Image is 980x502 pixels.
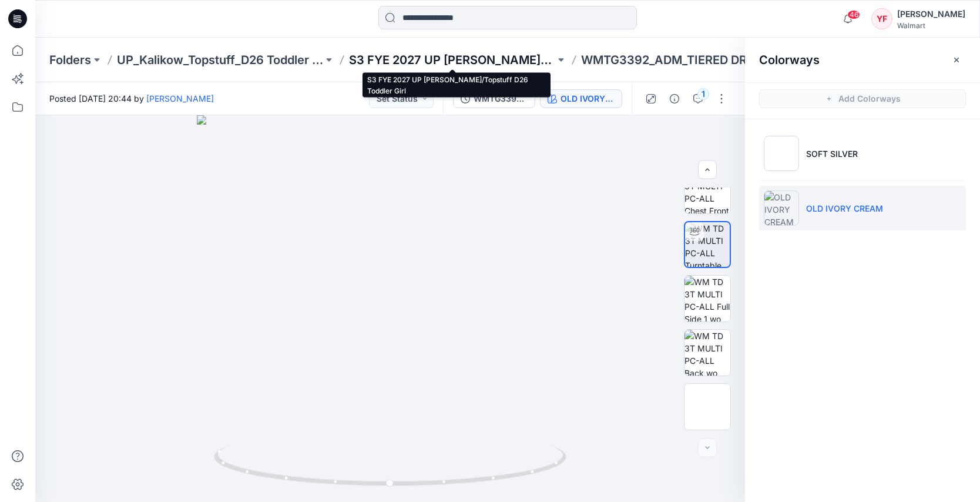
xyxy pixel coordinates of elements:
div: Walmart [897,21,965,30]
span: Posted [DATE] 20:44 by [49,92,214,105]
a: [PERSON_NAME] [146,93,214,103]
img: WM TD 3T MULTI PC-ALL Turntable with Avatar [685,222,730,267]
button: WMTG3392_ADM_TIERED DRESS no elastic at waist [453,89,535,108]
span: 46 [847,10,860,19]
div: [PERSON_NAME] [897,7,965,21]
a: S3 FYE 2027 UP [PERSON_NAME]/Topstuff D26 Toddler Girl [349,52,555,68]
p: SOFT SILVER [806,148,858,160]
img: WM TD 3T MULTI PC-ALL Full Side 1 wo Avatar [684,276,730,322]
p: WMTG3392_ADM_TIERED DRESS [581,52,769,68]
a: UP_Kalikow_Topstuff_D26 Toddler Girls_Dresses & Sets [117,52,323,68]
img: WM TD 3T MULTI PC-ALL Chest Front [684,168,730,213]
div: OLD IVORY CREAM [561,92,615,105]
button: OLD IVORY CREAM [540,89,622,108]
img: OLD IVORY CREAM [764,190,799,226]
div: 1 [697,88,709,100]
div: YF [871,8,892,29]
img: SOFT SILVER [764,136,799,171]
div: WMTG3392_ADM_TIERED DRESS no elastic at waist [474,92,528,105]
a: Folders [49,52,91,68]
img: WM TD 3T MULTI PC-ALL Back wo Avatar [684,330,730,376]
p: OLD IVORY CREAM [806,202,883,215]
button: Details [665,89,684,108]
button: 1 [689,89,707,108]
h2: Colorways [759,53,820,67]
